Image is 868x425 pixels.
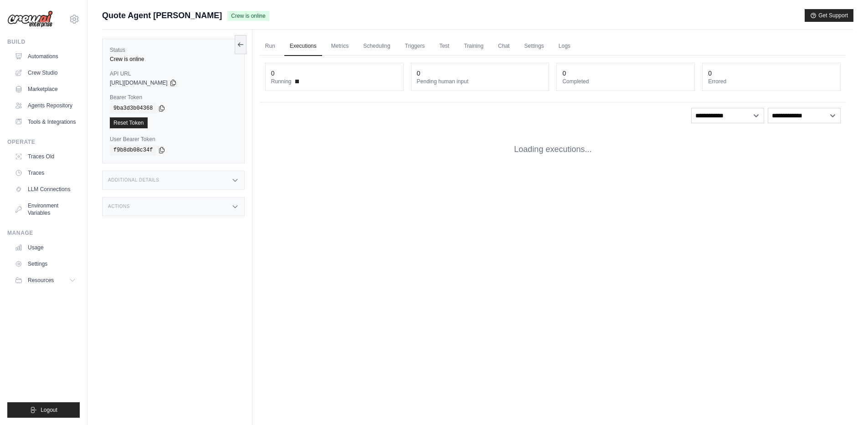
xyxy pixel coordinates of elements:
div: Crew is online [110,56,237,63]
button: Logout [7,402,80,418]
a: Triggers [400,37,431,56]
a: Run [260,37,281,56]
label: API URL [110,70,237,77]
a: Traces Old [11,149,80,164]
a: Traces [11,166,80,180]
a: Settings [11,257,80,271]
h3: Additional Details [108,177,159,183]
a: Logs [553,37,576,56]
span: Resources [28,277,54,284]
a: Chat [493,37,515,56]
a: Test [434,37,455,56]
span: Quote Agent [PERSON_NAME] [102,9,222,22]
img: Logo [7,10,53,28]
span: Crew is online [227,11,269,21]
a: Usage [11,240,80,255]
a: Agents Repository [11,98,80,113]
dt: Pending human input [417,78,544,85]
label: Bearer Token [110,94,237,101]
span: Running [271,78,292,85]
div: 0 [708,69,712,78]
a: Automations [11,49,80,64]
h3: Actions [108,204,130,209]
dt: Completed [562,78,689,85]
a: Metrics [326,37,354,56]
a: Reset Token [110,117,148,128]
a: Environment Variables [11,198,80,220]
code: f9b8db08c34f [110,145,156,156]
a: Scheduling [358,37,395,56]
div: 0 [562,69,566,78]
a: LLM Connections [11,182,80,197]
label: User Bearer Token [110,136,237,143]
label: Status [110,46,237,54]
code: 9ba3d3b04368 [110,103,156,114]
span: [URL][DOMAIN_NAME] [110,79,168,86]
div: Loading executions... [260,129,846,170]
div: Build [7,38,80,46]
button: Resources [11,273,80,288]
div: Operate [7,138,80,146]
div: 0 [271,69,275,78]
a: Tools & Integrations [11,115,80,129]
button: Get Support [805,9,853,22]
a: Crew Studio [11,66,80,80]
div: Manage [7,229,80,237]
a: Training [458,37,489,56]
a: Marketplace [11,82,80,96]
div: 0 [417,69,421,78]
a: Settings [519,37,549,56]
a: Executions [284,37,322,56]
dt: Errored [708,78,835,85]
span: Logout [41,406,57,414]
